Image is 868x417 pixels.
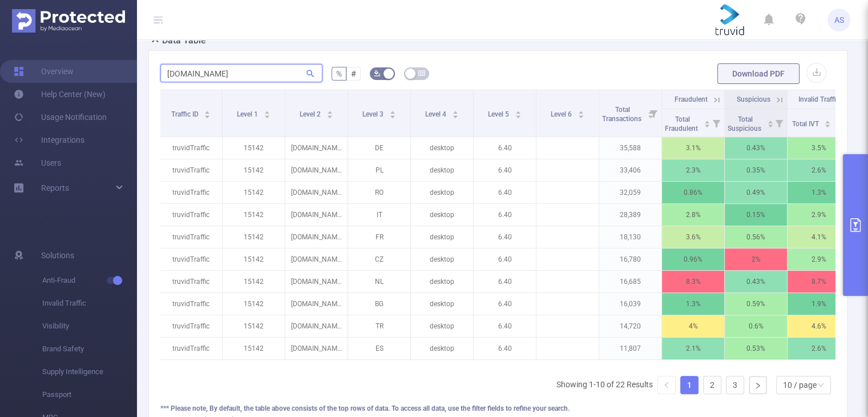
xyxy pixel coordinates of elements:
[348,226,410,248] p: FR
[223,226,285,248] p: 15142
[704,119,710,122] i: icon: caret-up
[474,204,536,226] p: 6.40
[788,293,850,315] p: 1.9%
[704,123,710,126] i: icon: caret-down
[792,120,821,128] span: Total IVT
[411,182,473,203] p: desktop
[285,204,348,226] p: [DOMAIN_NAME]
[703,376,721,394] li: 2
[474,293,536,315] p: 6.40
[474,248,536,270] p: 6.40
[452,114,458,117] i: icon: caret-down
[749,376,767,394] li: Next Page
[754,382,761,389] i: icon: right
[264,109,271,116] div: Sort
[599,315,661,337] p: 14,720
[771,109,787,137] i: Filter menu
[14,129,84,151] a: Integrations
[374,70,381,77] i: icon: bg-colors
[160,159,222,181] p: truvidTraffic
[825,123,831,126] i: icon: caret-down
[599,271,661,292] p: 16,685
[285,159,348,181] p: [DOMAIN_NAME]
[708,109,724,137] i: Filter menu
[411,137,473,159] p: desktop
[662,159,724,181] p: 2.3%
[767,119,773,122] i: icon: caret-up
[411,248,473,270] p: desktop
[599,159,661,181] p: 33,406
[162,34,206,47] h2: Data Table
[285,182,348,203] p: [DOMAIN_NAME]
[474,315,536,337] p: 6.40
[452,109,459,116] div: Sort
[411,204,473,226] p: desktop
[665,115,700,133] span: Total Fraudulent
[348,293,410,315] p: BG
[599,293,661,315] p: 16,039
[418,70,425,77] i: icon: table
[204,109,211,116] div: Sort
[599,226,661,248] p: 18,130
[223,338,285,359] p: 15142
[725,293,787,315] p: 0.59%
[14,151,61,174] a: Users
[662,293,724,315] p: 1.3%
[728,115,763,133] span: Total Suspicious
[825,119,831,122] i: icon: caret-up
[515,114,521,117] i: icon: caret-down
[767,119,774,126] div: Sort
[285,137,348,159] p: [DOMAIN_NAME]
[14,60,74,83] a: Overview
[788,159,850,181] p: 2.6%
[14,106,107,129] a: Usage Notification
[223,137,285,159] p: 15142
[160,248,222,270] p: truvidTraffic
[726,376,744,394] a: 3
[362,110,385,118] span: Level 3
[767,123,773,126] i: icon: caret-down
[788,271,850,292] p: 8.7%
[824,119,831,126] div: Sort
[223,248,285,270] p: 15142
[662,271,724,292] p: 8.3%
[788,315,850,337] p: 4.6%
[662,315,724,337] p: 4%
[681,376,698,394] a: 1
[662,248,724,270] p: 0.96%
[411,315,473,337] p: desktop
[326,114,333,117] i: icon: caret-down
[662,338,724,359] p: 2.1%
[783,376,817,394] div: 10 / page
[798,95,839,103] span: Invalid Traffic
[160,315,222,337] p: truvidTraffic
[411,293,473,315] p: desktop
[160,182,222,203] p: truvidTraffic
[204,114,211,117] i: icon: caret-down
[411,271,473,292] p: desktop
[474,338,536,359] p: 6.40
[551,110,574,118] span: Level 6
[348,315,410,337] p: TR
[725,137,787,159] p: 0.43%
[42,315,137,338] span: Visibility
[411,159,473,181] p: desktop
[326,109,333,116] div: Sort
[389,114,395,117] i: icon: caret-down
[662,204,724,226] p: 2.8%
[326,109,333,113] i: icon: caret-up
[725,338,787,359] p: 0.53%
[42,383,137,406] span: Passport
[223,182,285,203] p: 15142
[725,226,787,248] p: 0.56%
[160,271,222,292] p: truvidTraffic
[160,204,222,226] p: truvidTraffic
[657,376,676,394] li: Previous Page
[717,63,800,84] button: Download PDF
[348,271,410,292] p: NL
[725,271,787,292] p: 0.43%
[645,90,661,137] i: Filter menu
[726,376,744,394] li: 3
[578,109,584,113] i: icon: caret-up
[285,293,348,315] p: [DOMAIN_NAME]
